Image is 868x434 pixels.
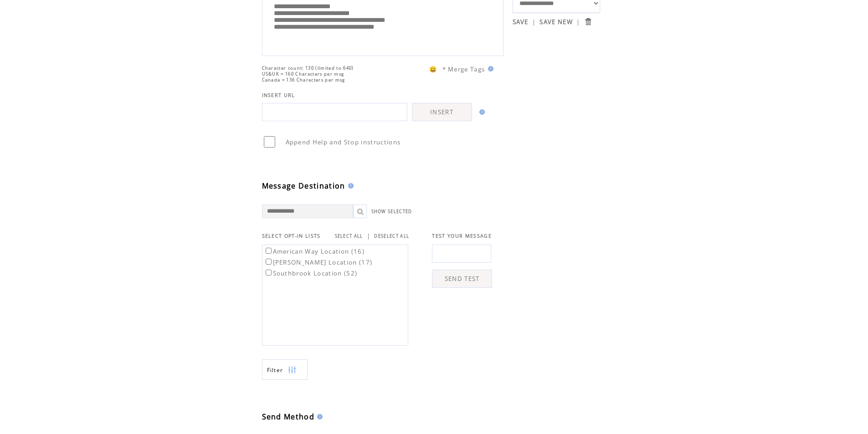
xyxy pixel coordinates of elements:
[477,109,485,115] img: help.gif
[371,209,412,214] a: SHOW SELECTED
[335,233,363,239] a: SELECT ALL
[513,18,529,26] a: SAVE
[262,92,295,98] span: INSERT URL
[264,269,358,277] label: Southbrook Location (52)
[264,247,365,255] label: American Way Location (16)
[262,412,315,422] span: Send Method
[584,17,592,26] input: Submit
[532,18,536,26] span: |
[262,65,354,71] span: Character count: 130 (limited to 640)
[374,233,409,239] a: DESELECT ALL
[266,259,272,265] input: [PERSON_NAME] Location (17)
[262,233,321,239] span: SELECT OPT-IN LISTS
[266,270,272,276] input: Southbrook Location (52)
[442,65,485,73] span: * Merge Tags
[264,258,373,266] label: [PERSON_NAME] Location (17)
[345,183,354,189] img: help.gif
[262,359,308,380] a: Filter
[576,18,580,26] span: |
[262,181,345,191] span: Message Destination
[429,65,437,73] span: 😀
[266,248,272,254] input: American Way Location (16)
[367,232,370,240] span: |
[286,138,401,146] span: Append Help and Stop instructions
[432,270,492,288] a: SEND TEST
[432,233,492,239] span: TEST YOUR MESSAGE
[262,77,345,83] span: Canada = 136 Characters per msg
[539,18,573,26] a: SAVE NEW
[262,71,344,77] span: US&UK = 160 Characters per msg
[288,360,296,380] img: filters.png
[412,103,472,121] a: INSERT
[267,366,283,374] span: Show filters
[485,66,493,71] img: help.gif
[314,414,323,419] img: help.gif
